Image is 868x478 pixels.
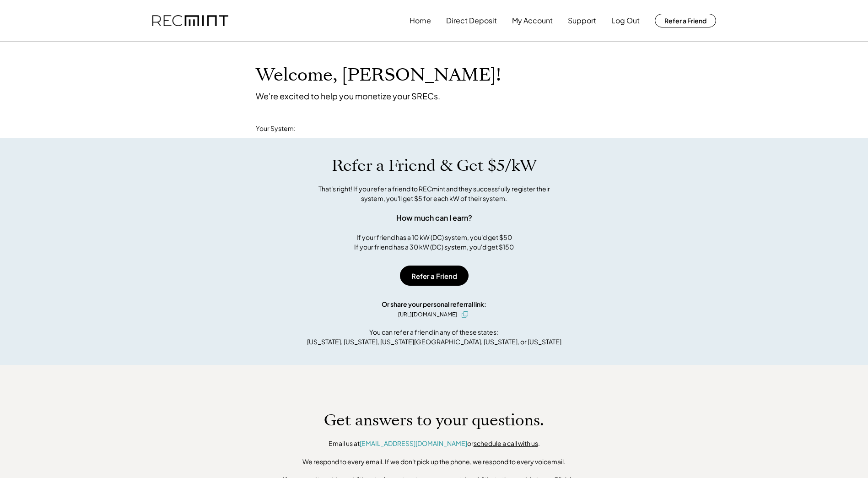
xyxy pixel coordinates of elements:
[329,439,540,448] div: Email us at or .
[446,11,497,30] button: Direct Deposit
[256,91,440,101] div: We're excited to help you monetize your SRECs.
[302,457,566,467] div: We respond to every email. If we don't pick up the phone, we respond to every voicemail.
[459,309,470,320] button: click to copy
[400,266,469,286] button: Refer a Friend
[568,11,596,30] button: Support
[611,11,640,30] button: Log Out
[332,156,537,175] h1: Refer a Friend & Get $5/kW
[474,439,538,447] a: schedule a call with us
[354,233,514,252] div: If your friend has a 10 kW (DC) system, you'd get $50 If your friend has a 30 kW (DC) system, you...
[152,15,228,27] img: recmint-logotype%403x.png
[410,11,431,30] button: Home
[360,439,467,447] a: [EMAIL_ADDRESS][DOMAIN_NAME]
[655,14,716,27] button: Refer a Friend
[256,65,501,86] h1: Welcome, [PERSON_NAME]!
[382,299,486,309] div: Or share your personal referral link:
[396,212,472,223] div: How much can I earn?
[324,411,544,430] h1: Get answers to your questions.
[256,124,296,133] div: Your System:
[307,327,561,347] div: You can refer a friend in any of these states: [US_STATE], [US_STATE], [US_STATE][GEOGRAPHIC_DATA...
[308,184,560,203] div: That's right! If you refer a friend to RECmint and they successfully register their system, you'l...
[398,310,457,319] div: [URL][DOMAIN_NAME]
[512,11,553,30] button: My Account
